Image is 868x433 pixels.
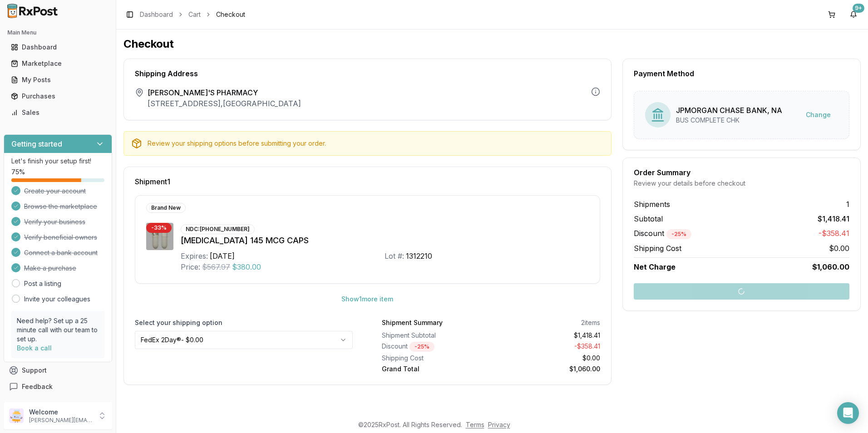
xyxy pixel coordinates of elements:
a: Post a listing [24,279,61,288]
div: Shipping Address [135,70,600,77]
div: NDC: [PHONE_NUMBER] [181,224,255,234]
div: - 25 % [666,229,691,239]
a: My Posts [7,72,108,88]
div: Review your details before checkout [634,179,849,188]
a: Book a call [17,344,52,352]
a: Purchases [7,88,108,104]
div: BUS COMPLETE CHK [676,116,782,125]
img: User avatar [9,408,24,423]
img: Linzess 145 MCG CAPS [146,223,173,250]
div: 1312210 [406,251,432,261]
a: Dashboard [140,10,173,19]
span: Feedback [22,382,53,391]
span: [PERSON_NAME]'S PHARMACY [148,87,301,98]
a: Dashboard [7,39,108,55]
div: $1,060.00 [494,364,600,374]
img: RxPost Logo [4,4,62,18]
span: 75 % [11,167,25,177]
span: $1,060.00 [812,261,849,272]
h3: Getting started [11,138,62,149]
span: Make a purchase [24,264,76,273]
span: $0.00 [829,243,849,254]
button: Change [799,107,838,123]
span: Create your account [24,187,86,196]
div: Expires: [181,251,208,261]
button: 9+ [846,7,861,22]
div: Grand Total [382,364,487,374]
div: My Posts [11,75,105,84]
button: Support [4,362,112,379]
div: Shipment Summary [382,318,443,327]
button: Show1more item [334,291,400,307]
a: Invite your colleagues [24,295,90,304]
span: $567.97 [202,261,230,272]
span: $380.00 [232,261,261,272]
div: Brand New [146,203,186,213]
span: -$358.41 [819,228,849,239]
span: Shipment 1 [135,178,170,185]
p: Welcome [29,408,92,417]
a: Marketplace [7,55,108,72]
div: Sales [11,108,105,117]
button: Sales [4,105,112,120]
div: 2 items [581,318,600,327]
span: Checkout [216,10,245,19]
span: Discount [634,229,691,238]
button: My Posts [4,73,112,87]
a: Terms [466,421,484,428]
span: Verify your business [24,217,85,226]
p: [STREET_ADDRESS] , [GEOGRAPHIC_DATA] [148,98,301,109]
p: Let's finish your setup first! [11,157,104,166]
div: JPMORGAN CHASE BANK, NA [676,105,782,116]
button: Feedback [4,379,112,395]
a: Privacy [488,421,510,428]
div: Review your shipping options before submitting your order. [148,139,604,148]
a: Cart [188,10,201,19]
div: Dashboard [11,43,105,52]
div: $1,418.41 [494,331,600,340]
span: 1 [846,199,849,210]
div: - 33 % [146,223,172,233]
div: [MEDICAL_DATA] 145 MCG CAPS [181,234,589,247]
div: Order Summary [634,169,849,176]
h1: Checkout [123,37,861,51]
nav: breadcrumb [140,10,245,19]
span: Shipments [634,199,670,210]
span: Browse the marketplace [24,202,97,211]
div: Discount [382,342,487,352]
div: 9+ [853,4,864,13]
h2: Main Menu [7,29,108,36]
div: Lot #: [385,251,404,261]
div: - $358.41 [494,342,600,352]
a: Sales [7,104,108,121]
div: Purchases [11,92,105,101]
div: Shipment Subtotal [382,331,487,340]
button: Purchases [4,89,112,103]
button: Dashboard [4,40,112,54]
span: Net Charge [634,262,676,271]
span: $1,418.41 [818,213,849,224]
p: [PERSON_NAME][EMAIL_ADDRESS][DOMAIN_NAME] [29,417,92,424]
p: Need help? Set up a 25 minute call with our team to set up. [17,316,99,344]
label: Select your shipping option [135,318,353,327]
div: Shipping Cost [382,354,487,363]
div: Price: [181,261,200,272]
button: Marketplace [4,56,112,71]
span: Subtotal [634,213,663,224]
div: [DATE] [210,251,235,261]
div: Marketplace [11,59,105,68]
div: - 25 % [409,342,434,352]
div: $0.00 [494,354,600,363]
span: Connect a bank account [24,248,98,257]
div: Payment Method [634,70,849,77]
div: Open Intercom Messenger [837,402,859,424]
span: Verify beneficial owners [24,233,97,242]
span: Shipping Cost [634,243,681,254]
